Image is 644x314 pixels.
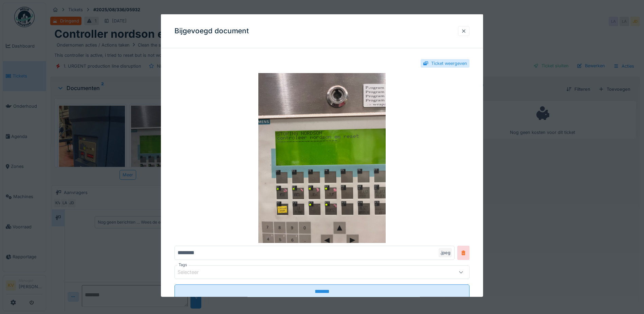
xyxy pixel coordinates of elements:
[439,248,452,257] div: .jpeg
[174,73,470,243] img: 47883eba-62cf-4c27-92c5-c7839bbdc55d-IMG_2513.jpeg
[178,268,208,276] div: Selecteer
[174,27,249,35] h3: Bijgevoegd document
[431,60,467,67] div: Ticket weergeven
[177,262,188,268] label: Tags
